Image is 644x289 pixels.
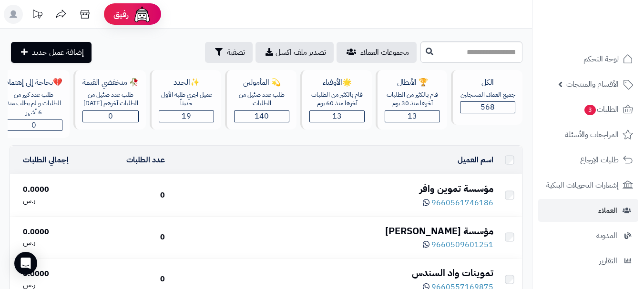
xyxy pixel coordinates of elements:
[538,48,638,70] a: لوحة التحكم
[538,199,638,222] a: العملاء
[276,47,326,58] span: تصدير ملف اكسل
[23,227,79,238] div: 0.0000
[538,123,638,146] a: المراجعات والأسئلة
[133,5,152,24] img: ai-face.png
[431,239,493,250] span: 9660509601251
[583,52,619,66] span: لوحة التحكم
[449,70,524,138] a: الكلجميع العملاء المسجلين568
[173,182,493,196] div: مؤسسة تموين وافر
[580,153,619,167] span: طلبات الإرجاع
[309,77,365,88] div: 🌟الأوفياء
[598,204,617,217] span: العملاء
[113,9,129,20] span: رفيق
[159,90,214,108] div: عميل اجري طلبه الأول حديثاّ
[565,128,619,141] span: المراجعات والأسئلة
[5,90,62,117] div: طلب عدد كبير من الطلبات و لم يطلب منذ 6 أشهر
[255,110,269,122] span: 140
[182,110,191,122] span: 19
[126,154,165,166] a: عدد الطلبات
[159,77,214,88] div: ✨الجدد
[423,197,493,209] a: 9660561746186
[23,195,79,206] div: ر.س
[360,47,409,58] span: مجموعات العملاء
[234,90,289,108] div: طلب عدد ضئيل من الطلبات
[584,105,596,115] span: 3
[86,274,165,285] div: 0
[546,179,619,192] span: إشعارات التحويلات البنكية
[86,190,165,201] div: 0
[25,5,49,26] a: تحديثات المنصة
[234,77,289,88] div: 💫 المأمولين
[173,224,493,238] div: مؤسسة [PERSON_NAME]
[223,70,298,138] a: 💫 المأمولينطلب عدد ضئيل من الطلبات140
[423,239,493,250] a: 9660509601251
[205,42,253,63] button: تصفية
[599,254,617,268] span: التقارير
[14,252,37,275] div: Open Intercom Messenger
[337,42,417,63] a: مجموعات العملاء
[566,78,619,91] span: الأقسام والمنتجات
[173,266,493,280] div: تموينات واد السندس
[23,237,79,248] div: ر.س
[5,77,62,88] div: 💔بحاجة إلى إهتمام
[23,154,69,166] a: إجمالي الطلبات
[298,70,374,138] a: 🌟الأوفياءقام بالكثير من الطلبات آخرها منذ 60 يوم13
[408,110,417,122] span: 13
[332,110,342,122] span: 13
[460,90,515,100] div: جميع العملاء المسجلين
[82,90,139,108] div: طلب عدد ضئيل من الطلبات آخرهم [DATE]
[460,77,515,88] div: الكل
[23,184,79,195] div: 0.0000
[108,110,113,122] span: 0
[480,101,495,113] span: 568
[86,232,165,243] div: 0
[32,47,84,58] span: إضافة عميل جديد
[374,70,449,138] a: 🏆 الأبطالقام بالكثير من الطلبات آخرها منذ 30 يوم13
[579,26,635,46] img: logo-2.png
[431,197,493,209] span: 9660561746186
[72,70,148,138] a: 🥀 منخفضي القيمةطلب عدد ضئيل من الطلبات آخرهم [DATE]0
[583,103,619,116] span: الطلبات
[538,249,638,272] a: التقارير
[596,229,617,242] span: المدونة
[538,174,638,197] a: إشعارات التحويلات البنكية
[458,154,493,166] a: اسم العميل
[538,149,638,171] a: طلبات الإرجاع
[538,224,638,247] a: المدونة
[309,90,365,108] div: قام بالكثير من الطلبات آخرها منذ 60 يوم
[82,77,139,88] div: 🥀 منخفضي القيمة
[385,77,440,88] div: 🏆 الأبطال
[31,120,36,131] span: 0
[385,90,440,108] div: قام بالكثير من الطلبات آخرها منذ 30 يوم
[148,70,223,138] a: ✨الجددعميل اجري طلبه الأول حديثاّ19
[227,47,245,58] span: تصفية
[23,269,79,279] div: 0.0000
[11,42,92,63] a: إضافة عميل جديد
[256,42,334,63] a: تصدير ملف اكسل
[538,98,638,121] a: الطلبات3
